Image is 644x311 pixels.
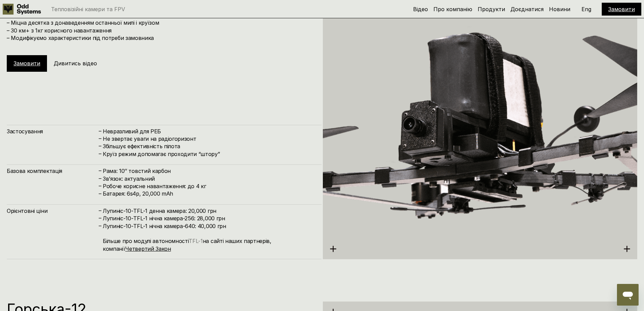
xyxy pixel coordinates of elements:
[581,6,591,12] p: Eng
[103,167,315,175] h4: Рама: 10’’ товстий карбон
[103,222,315,253] h4: Лупиніс-10-TFL-1 нічна камера-640: 40,000 грн Більше про модулі автономності на сайті наших партн...
[14,60,40,67] a: Замовити
[99,142,101,150] h4: –
[7,207,98,215] h4: Орієнтовні ціни
[99,135,101,142] h4: –
[99,174,101,182] h4: –
[413,6,428,13] a: Відео
[608,6,635,13] a: Замовити
[125,245,171,252] a: Четвертий Закон
[103,128,315,135] h4: Невразливий для РЕБ
[433,6,472,13] a: Про компанію
[103,190,315,197] h4: Батарея: 6s4p, 20,000 mAh
[617,284,639,306] iframe: Кнопка для запуску вікна повідомлень
[99,150,101,157] h4: –
[549,6,570,13] a: Новини
[99,190,101,197] h4: –
[103,182,315,190] h4: Робоче корисне навантаження: до 4 кг
[103,207,315,215] h4: Лупиніс-10-TFL-1 денна камера: 20,000 грн
[7,167,98,175] h4: Базова комплектація
[99,182,101,190] h4: –
[510,6,544,13] a: Доєднатися
[7,19,315,42] h4: – Міцна десятка з донаведенням останньої милі і круїзом – 30 км+ з 1кг корисного навантаження – М...
[99,214,101,222] h4: –
[99,127,101,134] h4: –
[51,6,125,12] p: Тепловізійні камери та FPV
[478,6,505,13] a: Продукти
[103,150,315,158] h4: Круїз режим допомагає проходити “штору”
[189,238,202,244] a: TFL-1
[99,167,101,174] h4: –
[99,207,101,214] h4: –
[7,128,98,135] h4: Застосування
[103,175,315,182] h4: Зв’язок: актуальний
[103,215,315,222] h4: Лупиніс-10-TFL-1 нічна камера-256: 28,000 грн
[103,135,315,142] h4: Не звертає уваги на радіогоризонт
[103,142,315,150] h4: Збільшує ефективність пілота
[99,222,101,229] h4: –
[54,60,97,67] h5: Дивитись відео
